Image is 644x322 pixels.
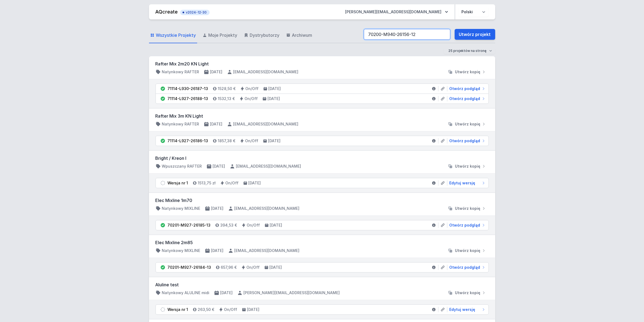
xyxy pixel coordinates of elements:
span: Utwórz kopię [455,290,481,296]
a: Otwórz podgląd [447,86,486,91]
div: 71114-L930-26187-13 [168,86,208,91]
div: 71114-L927-26186-13 [168,138,208,144]
a: Otwórz podgląd [447,265,486,270]
h4: Natynkowy MIXLINE [162,248,200,253]
span: Otwórz podgląd [450,96,480,101]
a: Utwórz projekt [455,29,495,40]
h4: [DATE] [270,265,282,270]
img: draft.svg [160,307,166,312]
span: Edytuj wersję [450,180,475,186]
button: [PERSON_NAME][EMAIL_ADDRESS][DOMAIN_NAME] [341,7,453,17]
h4: [DATE] [249,180,261,186]
h4: Natynkowy RAFTER [162,121,199,127]
h4: [DATE] [220,290,233,296]
span: Otwórz podgląd [450,265,480,270]
h3: Elec Mixline 1m70 [156,197,489,204]
button: Utwórz kopię [445,206,489,211]
h4: [DATE] [268,96,280,101]
h4: [EMAIL_ADDRESS][DOMAIN_NAME] [236,164,301,169]
button: Utwórz kopię [445,164,489,169]
a: Moje Projekty [202,28,239,43]
h4: 657,96 € [221,265,237,270]
span: Edytuj wersję [450,307,475,312]
h4: [DATE] [210,69,223,75]
span: Wszystkie Projekty [156,32,196,38]
span: Moje Projekty [209,32,237,38]
select: Wybierz język [458,7,489,17]
a: Wszystkie Projekty [149,28,197,43]
h4: [EMAIL_ADDRESS][DOMAIN_NAME] [233,69,299,75]
a: Dystrybutorzy [243,28,281,43]
span: Utwórz kopię [455,164,481,169]
a: Edytuj wersję [447,180,486,186]
div: Wersja nr 1 [168,180,188,186]
img: draft.svg [160,180,166,186]
h4: On/Off [245,138,259,144]
a: Otwórz podgląd [447,223,486,228]
h4: [PERSON_NAME][EMAIL_ADDRESS][DOMAIN_NAME] [244,290,340,296]
button: v2024-12-30 [180,9,210,15]
h4: [DATE] [210,121,223,127]
a: Otwórz podgląd [447,138,486,144]
div: 71114-L927-26188-13 [168,96,208,101]
a: Otwórz podgląd [447,96,486,101]
span: Otwórz podgląd [450,138,480,144]
h4: [DATE] [270,223,282,228]
div: 70201-M927-26185-13 [168,223,211,228]
button: Utwórz kopię [445,248,489,253]
h4: Natynkowy ALULINE midi [162,290,210,296]
h4: 1532,13 € [218,96,235,101]
a: AQcreate [156,9,178,15]
h4: On/Off [246,86,259,91]
span: Archiwum [292,32,312,38]
h4: [DATE] [213,164,225,169]
h3: Elec Mixline 2m85 [156,239,489,246]
div: 70201-M927-26184-13 [168,265,211,270]
a: Edytuj wersję [447,307,486,312]
input: Szukaj wśród projektów i wersji... [364,29,450,40]
h3: Aluline test [156,281,489,288]
a: Archiwum [285,28,313,43]
h4: On/Off [226,180,239,186]
h4: Natynkowy RAFTER [162,69,199,75]
h4: [DATE] [268,138,281,144]
h4: [EMAIL_ADDRESS][DOMAIN_NAME] [235,206,300,211]
span: Utwórz kopię [455,69,481,75]
h4: [EMAIL_ADDRESS][DOMAIN_NAME] [233,121,299,127]
h4: Wpuszczany RAFTER [162,164,202,169]
h4: 394,53 € [220,223,237,228]
h4: On/Off [247,265,260,270]
h4: [DATE] [247,307,260,312]
h4: On/Off [245,96,258,101]
h4: 1513,75 zł [198,180,216,186]
span: Dystrybutorzy [250,32,280,38]
span: Otwórz podgląd [450,86,480,91]
h4: [DATE] [211,206,224,211]
button: Utwórz kopię [445,121,489,127]
h4: On/Off [247,223,260,228]
h4: 1528,50 € [218,86,236,91]
h3: Bright / Kreon I [156,155,489,161]
div: Wersja nr 1 [168,307,188,312]
h3: Rafter Mix 2m20 KN Light [156,61,489,67]
span: Utwórz kopię [455,248,481,253]
span: v2024-12-30 [183,10,207,15]
h4: [EMAIL_ADDRESS][DOMAIN_NAME] [235,248,300,253]
button: Utwórz kopię [445,290,489,296]
h4: [DATE] [269,86,281,91]
h4: [DATE] [211,248,224,253]
h4: On/Off [224,307,237,312]
span: Utwórz kopię [455,206,481,211]
span: Utwórz kopię [455,121,481,127]
h4: Natynkowy MIXLINE [162,206,200,211]
span: Otwórz podgląd [450,223,480,228]
h4: 263,50 € [198,307,214,312]
h3: Rafter Mix 3m KN Light [156,113,489,119]
button: Utwórz kopię [445,69,489,75]
h4: 1857,38 € [218,138,236,144]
